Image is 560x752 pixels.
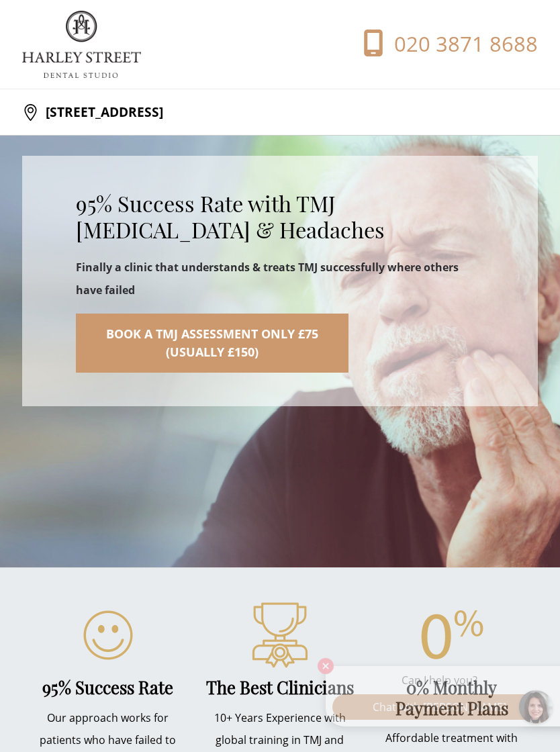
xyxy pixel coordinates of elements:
[376,677,528,718] h4: 0% Monthly Payment Plans
[22,11,141,78] img: logo.png
[324,30,538,59] a: 020 3871 8688
[204,677,356,698] h4: The Best Clinicians
[76,314,348,373] a: Book a TMJ Assessment Only £75(Usually £150)
[39,99,163,126] p: [STREET_ADDRESS]
[76,260,459,297] strong: Finally a clinic that understands & treats TMJ successfully where others have failed
[32,677,184,698] h4: 95% Success Rate
[76,191,484,243] h2: 95% Success Rate with TMJ [MEDICAL_DATA] & Headaches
